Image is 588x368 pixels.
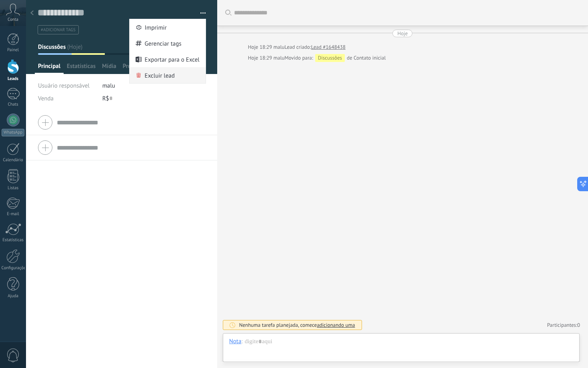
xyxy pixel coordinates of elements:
[8,17,18,22] span: Conta
[311,43,346,51] a: Lead #1648438
[130,51,206,67] a: Exportar para o Excel
[38,95,54,102] span: Venda
[2,129,24,136] div: WhatsApp
[102,62,116,74] span: Mídia
[397,30,408,37] div: Hoje
[2,294,25,299] div: Ajuda
[145,19,167,35] span: Imprimir
[2,76,25,82] div: Leads
[2,102,25,107] div: Chats
[284,43,311,51] div: Lead criado:
[284,54,313,62] span: Movido para:
[273,44,284,50] span: malu
[248,43,274,51] div: Hoje 18:29
[2,212,25,217] div: E-mail
[2,158,25,163] div: Calendário
[577,322,580,328] span: 0
[2,48,25,53] div: Painel
[145,35,182,51] span: Gerenciar tags
[317,322,355,328] span: adicionando uma
[145,51,200,67] span: Exportar para o Excel
[547,322,580,328] a: Participantes:0
[38,92,96,105] div: Venda
[273,54,284,61] span: malu
[38,79,96,92] div: Usuário responsável
[248,54,274,62] div: Hoje 18:29
[123,62,148,74] span: Productos
[145,67,175,83] span: Excluir lead
[2,186,25,191] div: Listas
[41,27,76,33] span: #adicionar tags
[38,62,60,74] span: Principal
[102,82,115,90] span: malu
[239,322,355,328] div: Nenhuma tarefa planejada, comece
[284,54,386,62] div: de Contato inicial
[2,238,25,243] div: Estatísticas
[102,92,206,105] div: R$
[67,62,96,74] span: Estatísticas
[315,54,345,62] div: Discussões
[241,338,242,346] span: :
[38,82,90,90] span: Usuário responsável
[2,266,25,271] div: Configurações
